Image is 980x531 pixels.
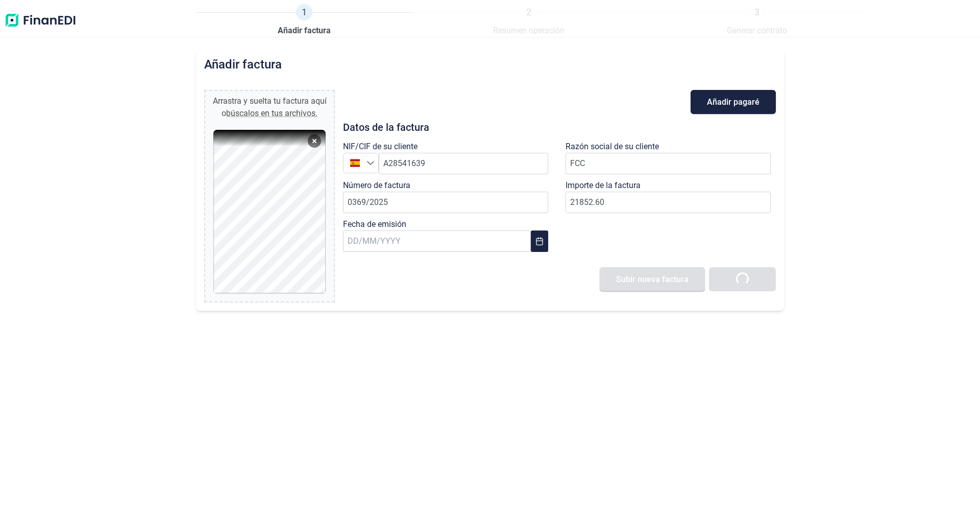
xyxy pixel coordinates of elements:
[278,25,331,37] span: Añadir factura
[343,179,410,192] label: Número de factura
[204,57,282,72] h2: Añadir factura
[209,95,330,120] div: Arrastra y suelta tu factura aquí o
[600,267,705,291] button: Subir nueva factura
[343,218,406,230] label: Fecha de emisión
[4,4,77,37] img: Logo de aplicación
[226,108,317,118] span: búscalos en tus archivos.
[566,141,659,153] label: Razón social de su cliente
[566,179,641,192] label: Importe de la factura
[343,122,776,132] h3: Datos de la factura
[350,158,360,168] img: ES
[278,4,331,37] a: 1Añadir factura
[691,90,776,114] button: Añadir pagaré
[296,4,312,20] span: 1
[616,275,689,283] span: Subir nueva factura
[531,230,548,252] button: Choose Date
[343,230,531,252] input: DD/MM/YYYY
[707,98,759,106] span: Añadir pagaré
[343,141,418,153] label: NIF/CIF de su cliente
[366,153,378,173] div: Seleccione un país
